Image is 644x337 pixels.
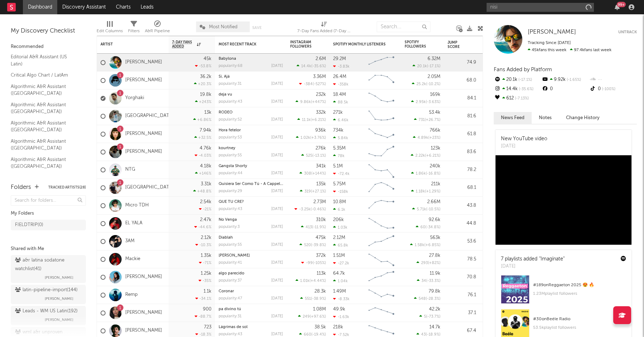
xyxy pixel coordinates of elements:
div: 0 [541,84,589,94]
a: [GEOGRAPHIC_DATA] [125,185,174,191]
div: My Discovery Checklist [11,27,86,35]
div: [DATE] [271,82,283,86]
div: 19.8k [200,92,211,97]
span: +144 % [312,172,325,176]
a: deja vu [219,93,232,97]
div: ( ) [412,207,440,211]
span: 1.18k [416,190,425,194]
span: 11.1k [302,118,311,122]
span: -3.25k [299,207,311,211]
div: Artist [101,42,154,47]
div: A&R Pipeline [145,18,170,39]
span: Fans Added by Platform [494,67,552,72]
span: 308 [304,172,311,176]
div: ( ) [414,117,440,122]
a: EL YALA [125,220,142,226]
div: ( ) [411,153,440,158]
div: deja vu [219,93,283,97]
button: Untrack [618,29,637,36]
div: 240k [430,164,440,168]
div: ( ) [410,243,440,247]
div: 45k [204,57,211,61]
div: 5.75M [333,182,346,186]
span: Tracking Since: [DATE] [528,41,571,45]
span: 7-Day Fans Added [172,40,195,49]
div: 53.5k playlist followers [533,323,626,332]
span: Most Notified [209,25,238,29]
div: 68.0 [448,76,476,85]
a: #189onReggaeton 2025 😍 🔥1.23Mplaylist followers [496,275,631,309]
a: FIELDTRIP(0) [11,220,86,230]
div: ( ) [411,189,440,194]
span: 45k fans this week [528,48,566,52]
span: -3.63 % [427,100,439,104]
svg: Chart title [365,215,397,233]
span: 520 [304,243,311,247]
span: +3.76 % [311,136,325,140]
div: # 189 on Reggaeton 2025 😍 🔥 [533,281,626,289]
div: -3.83k [333,64,350,69]
span: -384 [304,82,313,86]
a: Quisiera Ser Como Tú - A Cappella [219,182,283,186]
div: 2.12M [333,235,345,240]
div: 53.6 [448,237,476,246]
div: 61.8 [448,130,476,138]
button: Notes [532,112,559,124]
span: 14.4k [301,64,311,68]
div: ( ) [299,171,326,176]
a: No Venga [219,218,237,222]
div: 1.35k [201,253,211,258]
div: 10.8M [333,200,346,204]
a: Mackie [125,256,140,262]
div: +146 % [195,171,211,176]
input: Search for folders... [11,195,86,206]
a: a&r latina sodatone watchlist(41)[PERSON_NAME] [11,255,86,283]
a: Gangsta Shorty [219,164,247,168]
svg: Chart title [365,197,397,215]
div: ( ) [299,243,326,247]
div: 271k [333,110,343,115]
div: Quisiera Ser Como Tú - A Cappella [219,182,283,186]
div: popularity: 44 [219,171,243,175]
div: My Folders [11,209,86,218]
div: 135k [316,182,326,186]
span: +6.85 % [425,243,439,247]
div: kourtney [219,146,283,150]
div: popularity: 29 [219,189,242,193]
a: Algorithmic A&R Assistant ([GEOGRAPHIC_DATA]) [11,156,79,170]
div: ( ) [301,153,326,158]
div: 13k [204,110,211,115]
span: -100 % [601,87,615,91]
div: 2.05M [428,74,440,79]
div: 341k [316,164,326,168]
span: 1.58k [415,243,424,247]
span: -10.5 % [427,207,439,211]
div: Leads - WM US Latin ( 192 ) [15,307,78,316]
a: Yorghaki [125,95,144,101]
a: Editorial A&R Assistant (US Latin) [11,53,79,68]
span: -17.1 % [428,64,439,68]
div: [DATE] [271,207,283,211]
div: +48.8 % [193,189,211,194]
div: 6.1k [333,207,345,212]
div: popularity: 68 [219,64,243,68]
svg: Chart title [365,143,397,161]
span: 413 [306,225,312,229]
a: [GEOGRAPHIC_DATA] [125,113,174,119]
div: 2.66M [427,200,440,204]
div: latin-pipeline-import ( 144 ) [15,286,78,294]
span: -1.65 % [566,78,581,82]
div: 53.4k [429,110,440,115]
div: 83.6 [448,148,476,156]
a: [PERSON_NAME] [125,131,162,137]
div: 5.84k [333,136,348,140]
a: Remp [125,292,138,298]
span: +6.21 % [312,118,325,122]
div: ( ) [412,82,440,86]
a: [PERSON_NAME] [125,149,162,155]
svg: Chart title [365,179,397,197]
span: +447 % [312,100,325,104]
div: 74.9 [448,58,476,67]
div: -72.4k [333,171,350,176]
input: Search for artists [487,3,594,12]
